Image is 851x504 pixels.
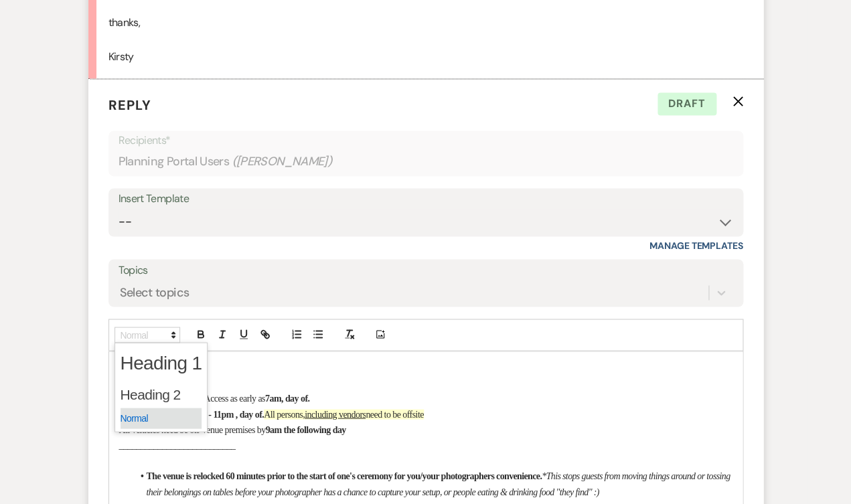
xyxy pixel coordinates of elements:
a: Manage Templates [649,239,743,251]
span: need to be offsite [366,409,423,419]
strong: 7am, day of. [265,393,309,403]
div: Planning Portal Users [119,149,733,175]
p: Kirsty [108,48,743,66]
div: Insert Template [119,189,733,209]
span: ( [PERSON_NAME] ) [232,153,332,171]
div: Select topics [120,283,189,301]
label: Topics [119,260,733,280]
strong: 10:00am - 11pm , day of. [175,409,264,419]
u: including vendors [305,409,366,419]
span: Reply [108,96,151,114]
p: Recipients* [119,132,733,149]
span: All persons, [264,409,305,419]
span: ___________________________ [119,440,236,450]
strong: 9am the following day [265,424,345,434]
strong: The venue is relocked 60 minutes prior to the start of one's ceremony for you/your photographers ... [147,471,542,481]
span: Draft [657,92,716,115]
p: thanks, [108,14,743,31]
em: *This stops guests from moving things around or tossing their belongings on tables before your ph... [147,471,732,496]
